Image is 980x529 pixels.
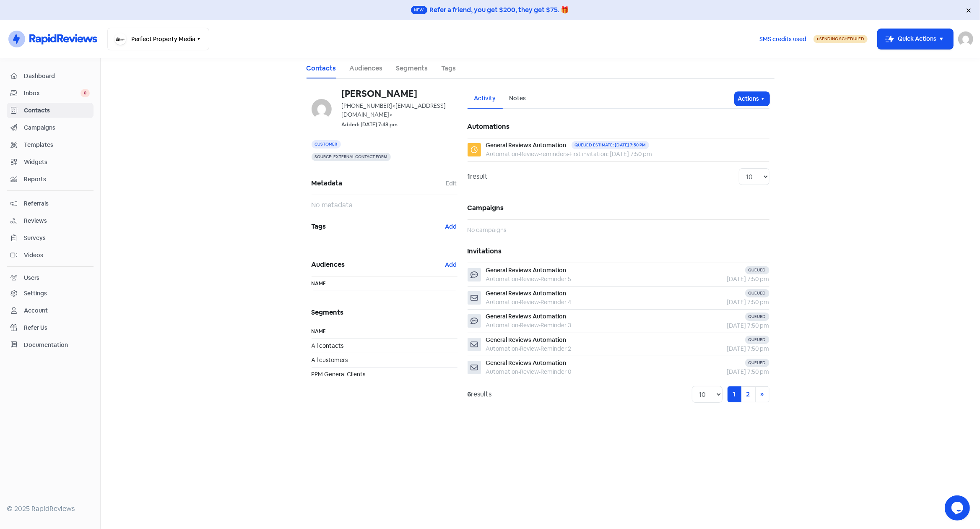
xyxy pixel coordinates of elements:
a: Settings [7,286,94,301]
b: • [539,150,541,158]
div: Queued [745,336,769,344]
b: • [519,275,520,283]
a: Reviews [7,213,94,229]
b: • [539,298,541,306]
button: Add [445,260,458,270]
a: Templates [7,137,94,153]
b: • [519,298,520,306]
button: Actions [735,92,769,106]
h5: Segments [312,301,458,324]
a: Refer Us [7,320,94,336]
img: User [958,31,973,47]
b: • [519,368,520,375]
span: Inbox [24,89,81,98]
span: Widgets [24,158,90,167]
span: General Reviews Automation [486,313,567,320]
b: • [539,368,541,375]
span: Templates [24,141,90,149]
a: SMS credits used [752,34,814,43]
a: Campaigns [7,120,94,136]
span: General Reviews Automation [486,359,567,367]
a: Segments [396,63,428,73]
a: Videos [7,248,94,263]
span: Reports [24,175,90,184]
div: © 2025 RapidReviews [7,504,94,514]
div: Queued [745,359,769,367]
a: Surveys [7,230,94,246]
iframe: chat widget [945,495,972,521]
a: 1 [728,386,741,402]
div: [PHONE_NUMBER] [342,102,458,119]
span: All customers [312,356,348,364]
div: Automation Review Reminder 5 [486,275,572,284]
span: reminders [541,150,568,158]
div: [DATE] 7:50 pm [678,321,769,330]
h5: Invitations [468,240,769,263]
div: Activity [474,94,496,103]
strong: 6 [468,390,471,399]
a: Account [7,303,94,318]
span: SMS credits used [759,35,806,44]
button: Perfect Property Media [107,28,209,50]
a: Reports [7,172,94,187]
span: Referrals [24,199,90,208]
span: Reviews [24,216,90,225]
h6: [PERSON_NAME] [342,89,458,98]
span: Tags [312,220,445,233]
div: Queued [745,289,769,297]
a: Widgets [7,154,94,170]
div: [DATE] 7:50 pm [678,367,769,376]
small: Added: [DATE] 7:48 pm [342,121,398,129]
div: Queued [745,266,769,274]
span: General Reviews Automation [486,289,567,297]
b: • [568,150,570,158]
button: Quick Actions [878,29,953,49]
a: Dashboard [7,68,94,84]
span: Documentation [24,341,90,349]
a: Documentation [7,337,94,353]
div: Automation Review Reminder 4 [486,298,572,307]
span: First invitation: [DATE] 7:50 pm [570,150,652,158]
div: Settings [24,289,47,298]
div: results [468,389,492,399]
th: Name [312,276,458,291]
span: » [761,390,764,399]
div: Users [24,274,39,282]
span: Review [520,150,539,158]
span: Videos [24,251,90,260]
div: Queued [745,313,769,321]
span: <[EMAIL_ADDRESS][DOMAIN_NAME]> [342,102,446,118]
a: Contacts [7,103,94,118]
span: Customer [312,140,341,149]
strong: 1 [468,172,471,181]
button: Add [445,222,458,232]
h5: Campaigns [468,197,769,219]
b: • [539,321,541,329]
b: • [519,321,520,329]
a: Inbox 0 [7,86,94,101]
a: Next [755,386,769,402]
span: Campaigns [24,123,90,132]
span: Contacts [24,106,90,115]
th: Name [312,324,458,339]
a: Audiences [350,63,383,73]
span: Source: External contact form [312,153,391,161]
div: Queued estimate: [DATE] 7:50 pm [572,141,649,149]
span: PPM General Clients [312,370,366,378]
div: Account [24,306,48,315]
div: Notes [509,94,526,103]
span: Audiences [312,258,445,271]
b: • [519,345,520,352]
div: Automation Review Reminder 3 [486,321,572,330]
div: No metadata [312,200,458,210]
b: • [539,345,541,352]
span: Surveys [24,234,90,242]
div: General Reviews Automation [486,141,567,150]
span: Automation [486,150,519,158]
span: Dashboard [24,72,90,81]
div: result [468,172,488,182]
div: [DATE] 7:50 pm [678,298,769,307]
a: Users [7,270,94,286]
div: Automation Review Reminder 2 [486,344,572,353]
a: 2 [741,386,756,402]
